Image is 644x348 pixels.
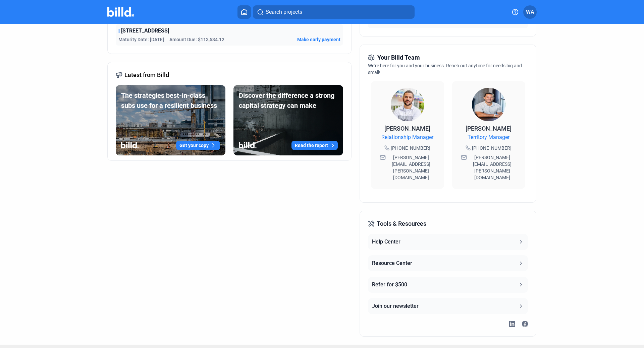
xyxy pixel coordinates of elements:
span: [PHONE_NUMBER] [391,145,430,151]
span: Latest from Billd [124,70,169,80]
span: [PERSON_NAME] [466,125,512,132]
div: Discover the difference a strong capital strategy can make [239,90,338,111]
span: Maturity Date: [DATE] [118,36,164,43]
span: Amount Due: $113,534.12 [169,36,224,43]
div: Resource Center [372,259,412,267]
div: Refer for $500 [372,281,407,289]
span: [PERSON_NAME] [384,125,430,132]
span: [PERSON_NAME][EMAIL_ADDRESS][PERSON_NAME][DOMAIN_NAME] [468,154,517,181]
span: Make early payment [297,36,340,43]
span: Tools & Resources [377,219,426,228]
img: Relationship Manager [391,88,424,121]
button: Read the report [291,141,338,150]
span: WA [526,8,534,16]
img: Billd Company Logo [107,7,134,17]
span: [PERSON_NAME][EMAIL_ADDRESS][PERSON_NAME][DOMAIN_NAME] [387,154,435,181]
span: Territory Manager [468,133,509,141]
span: Your Billd Team [377,53,420,62]
img: Territory Manager [472,88,505,121]
div: Join our newsletter [372,302,419,310]
span: Relationship Manager [381,133,433,141]
div: The strategies best-in-class subs use for a resilient business [121,90,220,111]
span: [STREET_ADDRESS] [121,27,169,35]
button: Get your copy [176,141,220,150]
span: [PHONE_NUMBER] [472,145,512,151]
span: We're here for you and your business. Reach out anytime for needs big and small! [368,63,522,75]
div: Help Center [372,238,400,246]
span: Search projects [266,8,302,16]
